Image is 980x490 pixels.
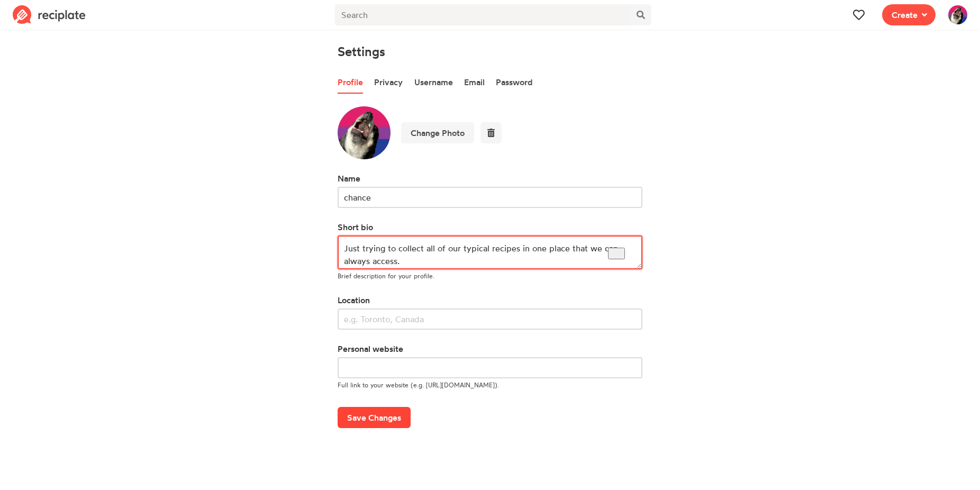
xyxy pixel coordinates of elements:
label: Short bio [338,221,642,233]
label: Change Photo [401,122,474,143]
a: Email [464,71,485,94]
a: Profile [338,71,363,94]
button: Create [882,4,936,25]
button: Save Changes [338,407,411,428]
textarea: To enrich screen reader interactions, please activate Accessibility in Grammarly extension settings [338,235,642,269]
a: Username [414,71,453,94]
input: e.g. Toronto, Canada [338,308,642,330]
span: Create [892,8,918,21]
img: User's avatar [948,5,967,24]
a: Privacy [374,71,403,94]
label: Name [338,172,642,185]
label: Location [338,294,642,306]
h4: Settings [338,44,642,59]
p: Full link to your website (e.g. [URL][DOMAIN_NAME]). [338,380,642,390]
label: Personal website [338,342,642,355]
input: Search [335,4,630,25]
img: Reciplate [13,5,86,24]
img: User's avatar [338,106,391,159]
p: Brief description for your profile. [338,271,642,281]
a: Password [496,71,533,94]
